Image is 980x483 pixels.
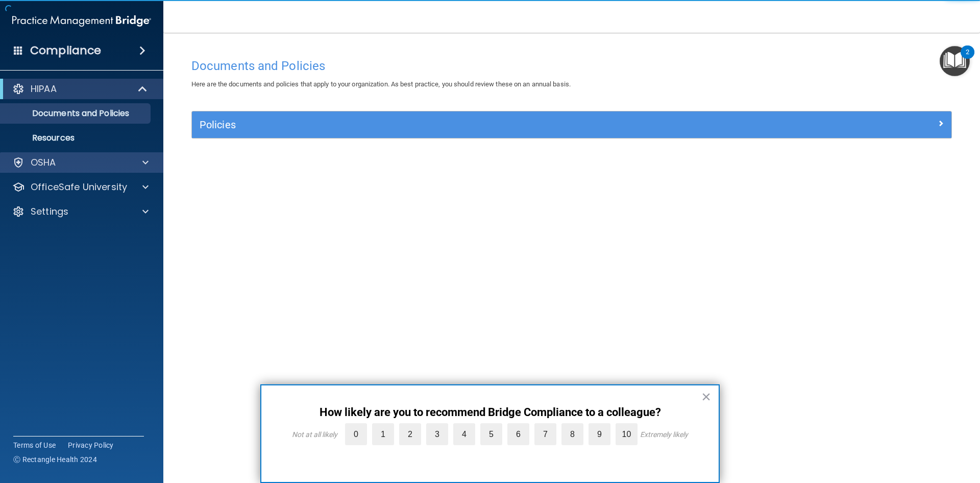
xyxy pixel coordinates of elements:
label: 5 [480,423,502,445]
iframe: Drift Widget Chat Controller [803,410,968,451]
label: 8 [561,423,583,445]
p: Settings [31,205,68,218]
label: 3 [426,423,448,445]
label: 4 [453,423,475,445]
div: Not at all likely [292,430,337,439]
p: Documents and Policies [7,108,146,119]
img: PMB logo [12,11,151,31]
h5: Policies [200,119,754,130]
a: Terms of Use [13,440,56,450]
p: OfficeSafe University [31,181,127,193]
button: Open Resource Center, 2 new notifications [940,46,970,76]
button: Close [701,388,711,405]
label: 0 [345,423,367,445]
div: 2 [966,52,969,65]
p: Resources [7,133,146,143]
h4: Compliance [30,43,101,58]
span: Ⓒ Rectangle Health 2024 [13,454,97,465]
label: 6 [507,423,529,445]
p: OSHA [31,156,56,169]
label: 9 [589,423,610,445]
label: 1 [372,423,394,445]
p: HIPAA [31,83,57,95]
div: Extremely likely [640,430,688,439]
label: 2 [399,423,421,445]
p: How likely are you to recommend Bridge Compliance to a colleague? [282,406,698,419]
label: 7 [534,423,556,445]
label: 10 [616,423,638,445]
h4: Documents and Policies [191,59,952,73]
span: Here are the documents and policies that apply to your organization. As best practice, you should... [191,80,571,88]
a: Privacy Policy [68,440,114,450]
